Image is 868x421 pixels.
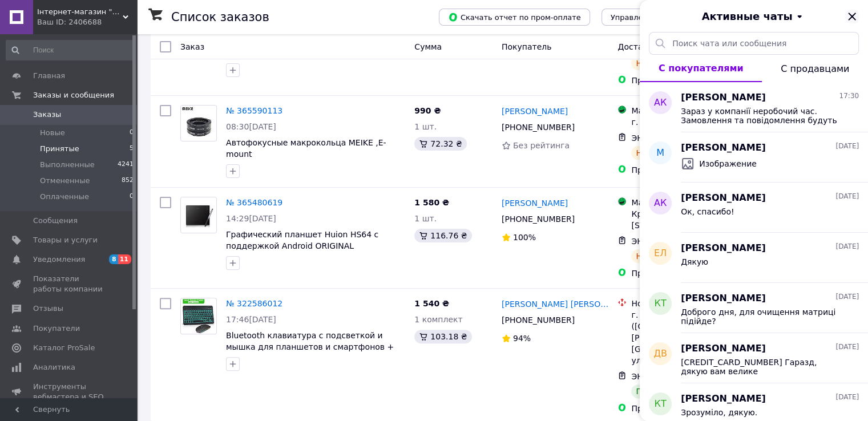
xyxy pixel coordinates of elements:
[130,128,134,138] span: 0
[226,315,276,324] span: 17:46[DATE]
[502,42,552,51] span: Покупатель
[122,176,134,186] span: 852
[414,315,462,324] span: 1 комплект
[659,63,744,74] span: С покупателями
[654,297,666,310] span: КТ
[681,408,757,417] span: Зрозуміло, дякую.
[33,303,63,314] span: Отзывы
[33,362,75,373] span: Аналитика
[654,197,667,210] span: АК
[640,132,868,183] button: М[PERSON_NAME][DATE]Изображение
[513,334,531,343] span: 94%
[762,55,868,82] button: С продавцами
[37,17,137,27] div: Ваш ID: 2406688
[40,128,65,138] span: Новые
[414,106,441,115] span: 990 ₴
[40,192,89,202] span: Оплаченные
[513,141,570,150] span: Без рейтинга
[681,192,766,205] span: [PERSON_NAME]
[414,198,449,207] span: 1 580 ₴
[180,42,204,51] span: Заказ
[414,299,449,308] span: 1 540 ₴
[414,214,437,223] span: 1 шт.
[6,40,135,60] input: Поиск
[631,105,748,116] div: Магазины Rozetka
[631,249,734,263] div: На пути к получателю
[502,298,609,310] a: [PERSON_NAME] [PERSON_NAME]
[180,298,217,334] a: Фото товару
[33,382,106,402] span: Инструменты вебмастера и SEO
[654,398,666,411] span: КТ
[33,323,80,334] span: Покупатели
[513,233,536,242] span: 100%
[781,63,849,74] span: С продавцами
[681,292,766,305] span: [PERSON_NAME]
[130,192,134,202] span: 0
[835,342,859,352] span: [DATE]
[835,192,859,201] span: [DATE]
[654,247,667,260] span: ЕЛ
[40,176,90,186] span: Отмененные
[502,315,575,325] span: [PHONE_NUMBER]
[226,138,386,159] a: Автофокусные макрокольца MEIKE ,E-mount
[631,164,748,176] div: Пром-оплата
[118,160,134,170] span: 4241
[702,9,793,24] span: Активные чаты
[37,7,123,17] span: Інтернет-магазин "ТЕХНОРЕКОРД"
[226,122,276,131] span: 08:30[DATE]
[414,229,471,242] div: 116.76 ₴
[631,208,748,231] div: Кременчуг, [STREET_ADDRESS]
[118,254,131,264] span: 11
[631,372,727,381] span: ЭН: 20 4510 6619 5863
[414,137,466,151] div: 72.32 ₴
[681,141,766,155] span: [PERSON_NAME]
[181,106,216,141] img: Фото товару
[835,242,859,252] span: [DATE]
[33,71,65,81] span: Главная
[640,233,868,283] button: ЕЛ[PERSON_NAME][DATE]Дякую
[33,90,114,100] span: Заказы и сообщения
[835,141,859,151] span: [DATE]
[40,144,79,154] span: Принятые
[611,13,700,22] span: Управление статусами
[617,42,697,51] span: Доставка и оплата
[226,331,394,363] a: Bluetooth клавиатура с подсветкой и мышка для планшетов и смартфонов + подставка.БЕСПЛАТНАЯ ДОСТА...
[649,32,859,55] input: Поиск чата или сообщения
[681,257,708,266] span: Дякую
[226,230,378,250] span: Графический планшет Huion HS64 с поддержкой Android ORIGINAL
[226,214,276,223] span: 14:29[DATE]
[414,330,471,343] div: 103.18 ₴
[681,242,766,255] span: [PERSON_NAME]
[631,237,716,246] span: ЭН: PRM-39449 3233
[631,309,748,366] div: г. Яворов ([GEOGRAPHIC_DATA], [PERSON_NAME][GEOGRAPHIC_DATA].), №1: ул. А. [PERSON_NAME], 62
[631,403,748,414] div: Пром-оплата
[631,268,748,279] div: Пром-оплата
[656,147,664,160] span: М
[653,347,667,361] span: ДВ
[631,384,681,398] div: Получено
[33,254,85,265] span: Уведомления
[681,342,766,355] span: [PERSON_NAME]
[130,144,134,154] span: 5
[226,106,282,115] a: № 365590113
[40,160,95,170] span: Выполненные
[601,9,709,26] button: Управление статусами
[502,214,575,224] span: [PHONE_NUMBER]
[33,343,95,353] span: Каталог ProSale
[839,91,859,101] span: 17:30
[502,197,568,209] a: [PERSON_NAME]
[502,106,568,117] a: [PERSON_NAME]
[631,75,748,86] div: Пром-оплата
[226,198,282,207] a: № 365480619
[640,283,868,333] button: КТ[PERSON_NAME][DATE]Доброго дня, для очищення матриці підійде?
[681,207,734,216] span: Ок, спасибо!
[181,197,216,233] img: Фото товару
[640,82,868,132] button: АК[PERSON_NAME]17:30Зараз у компанії неробочий час. Замовлення та повідомлення будуть оброблені з...
[631,298,748,309] div: Нова Пошта
[681,91,766,104] span: [PERSON_NAME]
[33,110,61,120] span: Заказы
[631,116,748,128] div: г. [STREET_ADDRESS]
[681,107,843,125] span: Зараз у компанії неробочий час. Замовлення та повідомлення будуть оброблені з 09:00 найближчого р...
